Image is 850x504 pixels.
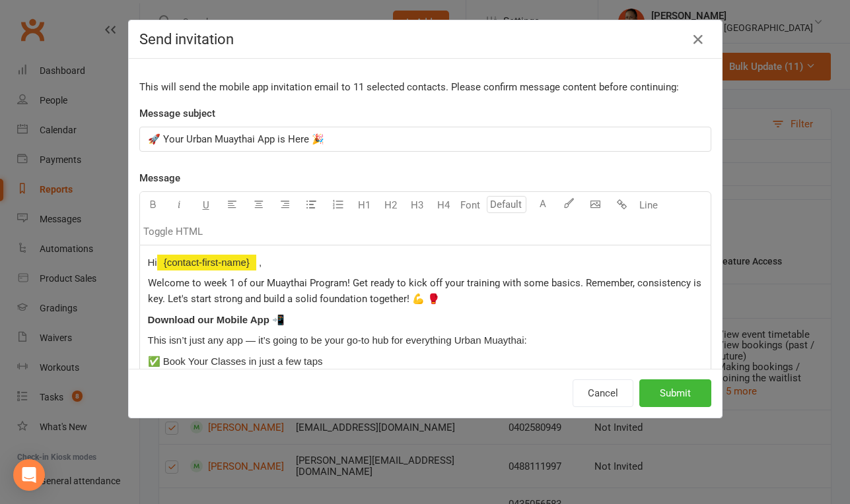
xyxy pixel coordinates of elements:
p: This will send the mobile app invitation email to 11 selected contacts. Please confirm message co... [139,79,711,95]
button: H3 [404,192,431,218]
button: H4 [431,192,457,218]
span: Hi [148,257,157,268]
span: This isn’t just any app — it’s going to be your go-to hub for everything Urban Muaythai: [148,334,527,346]
button: A [530,192,556,218]
span: ✅ Book Your Classes in just a few taps [148,356,323,367]
button: Line [635,192,662,218]
button: Cancel [573,379,633,407]
label: Message subject [139,106,215,121]
span: 🚀 Your Urban Muaythai App is Here 🎉 [148,133,324,145]
label: Message [139,170,180,186]
span: , [259,257,262,268]
input: Default [487,196,526,213]
button: Font [457,192,483,218]
button: H1 [351,192,378,218]
span: Welcome to week 1 of our Muaythai Program! Get ready to kick off your training with some basics. ... [148,277,704,305]
button: Toggle HTML [140,218,206,245]
button: H2 [378,192,404,218]
span: U [203,199,209,211]
span: Download our Mobile App 📲 [148,314,285,325]
span: Send invitation [139,31,234,47]
div: Open Intercom Messenger [13,459,45,491]
button: U [193,192,219,218]
button: Submit [639,379,711,407]
button: Close [688,29,709,50]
